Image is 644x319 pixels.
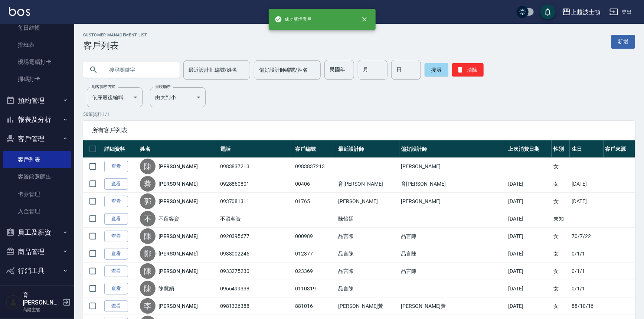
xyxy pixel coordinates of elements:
[83,40,147,51] h3: 客戶列表
[604,140,635,158] th: 客戶來源
[87,87,143,107] div: 依序最後編輯時間
[506,297,552,315] td: [DATE]
[570,263,603,280] td: 0/1/1
[506,175,552,193] td: [DATE]
[607,5,635,19] button: 登出
[140,176,156,192] div: 蔡
[399,228,507,245] td: 品言陳
[399,175,507,193] td: 育[PERSON_NAME]
[293,193,336,210] td: 01765
[23,292,61,306] h5: 育[PERSON_NAME]
[399,193,507,210] td: [PERSON_NAME]
[23,306,61,313] p: 高階主管
[552,228,570,245] td: 女
[158,198,198,205] a: [PERSON_NAME]
[506,263,552,280] td: [DATE]
[158,232,198,240] a: [PERSON_NAME]
[140,246,156,261] div: 鄭
[399,158,507,175] td: [PERSON_NAME]
[150,87,206,107] div: 由大到小
[552,280,570,297] td: 女
[3,203,71,220] a: 入金管理
[158,180,198,188] a: [PERSON_NAME]
[570,245,603,263] td: 0/1/1
[552,158,570,175] td: 女
[293,297,336,315] td: 881016
[570,297,603,315] td: 88/10/16
[356,11,373,27] button: close
[158,285,174,292] a: 陳慧娟
[140,159,156,174] div: 陳
[336,263,399,280] td: 品言陳
[293,280,336,297] td: 0110319
[293,245,336,263] td: 012377
[3,168,71,185] a: 客資篩選匯出
[140,211,156,227] div: 不
[293,140,336,158] th: 客戶編號
[218,158,294,175] td: 0983837213
[552,263,570,280] td: 女
[218,193,294,210] td: 0937081311
[540,4,555,19] button: save
[3,242,71,261] button: 商品管理
[3,53,71,71] a: 現場電腦打卡
[3,223,71,242] button: 員工及薪資
[399,263,507,280] td: 品言陳
[336,297,399,315] td: [PERSON_NAME]黃
[104,178,128,190] a: 查看
[293,158,336,175] td: 0983837213
[506,245,552,263] td: [DATE]
[425,63,448,77] button: 搜尋
[140,298,156,314] div: 李
[83,33,147,38] h2: Customer Management List
[559,4,604,20] button: 上越波士頓
[138,140,218,158] th: 姓名
[570,280,603,297] td: 0/1/1
[552,193,570,210] td: 女
[399,140,507,158] th: 偏好設計師
[104,248,128,260] a: 查看
[3,110,71,129] button: 報表及分析
[3,261,71,280] button: 行銷工具
[3,129,71,149] button: 客戶管理
[506,280,552,297] td: [DATE]
[293,175,336,193] td: 00406
[336,245,399,263] td: 品言陳
[336,228,399,245] td: 品言陳
[158,250,198,257] a: [PERSON_NAME]
[336,210,399,228] td: 陳怡廷
[570,228,603,245] td: 70/7/22
[3,19,71,36] a: 每日結帳
[158,302,198,310] a: [PERSON_NAME]
[571,7,601,17] div: 上越波士頓
[552,175,570,193] td: 女
[452,63,484,77] button: 清除
[3,71,71,88] a: 掃碼打卡
[506,193,552,210] td: [DATE]
[611,35,635,49] a: 新增
[3,151,71,168] a: 客戶列表
[104,300,128,312] a: 查看
[92,127,626,134] span: 所有客戶列表
[506,140,552,158] th: 上次消費日期
[552,297,570,315] td: 女
[336,193,399,210] td: [PERSON_NAME]
[140,228,156,244] div: 陳
[336,280,399,297] td: 品言陳
[336,175,399,193] td: 育[PERSON_NAME]
[218,263,294,280] td: 0933275230
[552,245,570,263] td: 女
[104,213,128,225] a: 查看
[218,210,294,228] td: 不留客資
[104,266,128,277] a: 查看
[570,140,603,158] th: 生日
[218,175,294,193] td: 0928860801
[104,196,128,207] a: 查看
[6,295,21,310] img: Person
[218,228,294,245] td: 0920395677
[140,193,156,209] div: 郭
[158,267,198,275] a: [PERSON_NAME]
[293,263,336,280] td: 023369
[104,60,174,80] input: 搜尋關鍵字
[3,186,71,203] a: 卡券管理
